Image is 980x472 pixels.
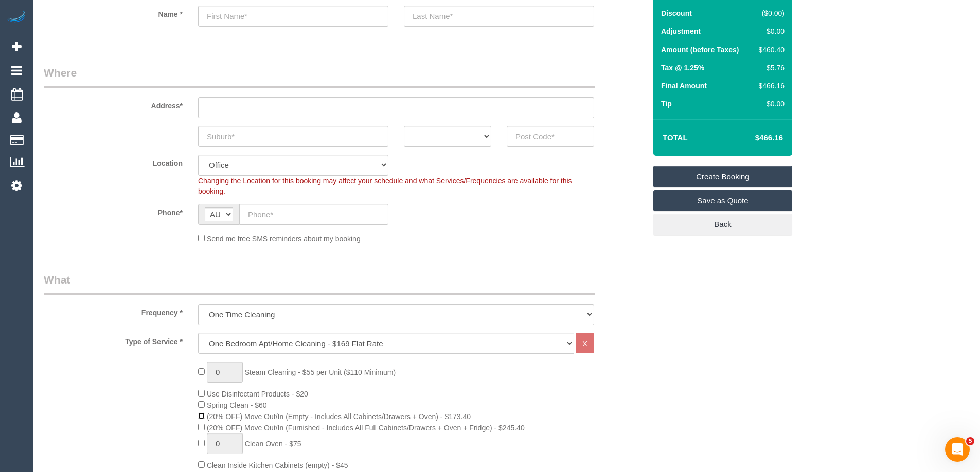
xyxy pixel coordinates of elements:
label: Address* [36,97,190,111]
label: Adjustment [661,26,701,36]
span: (20% OFF) Move Out/In (Furnished - Includes All Full Cabinets/Drawers + Oven + Fridge) - $245.40 [207,424,525,432]
label: Final Amount [661,81,707,91]
label: Discount [661,8,692,18]
input: Phone* [239,204,388,225]
label: Location [36,155,190,168]
legend: Where [44,65,595,88]
a: Back [653,214,792,235]
input: Post Code* [507,126,594,147]
span: Use Disinfectant Products - $20 [207,390,308,398]
span: Spring Clean - $60 [207,401,267,409]
span: Clean Inside Kitchen Cabinets (empty) - $45 [207,461,348,469]
label: Amount (before Taxes) [661,45,739,55]
div: $5.76 [755,63,785,73]
span: Changing the Location for this booking may affect your schedule and what Services/Frequencies are... [198,177,572,195]
label: Tip [661,99,672,109]
a: Save as Quote [653,190,792,212]
span: Clean Oven - $75 [245,440,301,448]
span: Steam Cleaning - $55 per Unit ($110 Minimum) [245,368,396,376]
span: Send me free SMS reminders about my booking [207,235,361,243]
label: Name * [36,6,190,20]
h4: $466.16 [724,134,783,142]
div: $0.00 [755,26,785,36]
label: Type of Service * [36,333,190,347]
strong: Total [663,133,688,142]
label: Frequency * [36,304,190,318]
label: Tax @ 1.25% [661,63,704,73]
label: Phone* [36,204,190,218]
input: Last Name* [404,6,594,27]
span: (20% OFF) Move Out/In (Empty - Includes All Cabinets/Drawers + Oven) - $173.40 [207,412,471,421]
img: Automaid Logo [6,10,27,25]
input: First Name* [198,6,388,27]
div: $0.00 [755,99,785,109]
div: $460.40 [755,45,785,55]
iframe: Intercom live chat [945,437,970,462]
legend: What [44,272,595,295]
div: ($0.00) [755,8,785,18]
span: 5 [966,437,974,445]
div: $466.16 [755,81,785,91]
input: Suburb* [198,126,388,147]
a: Create Booking [653,166,792,187]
